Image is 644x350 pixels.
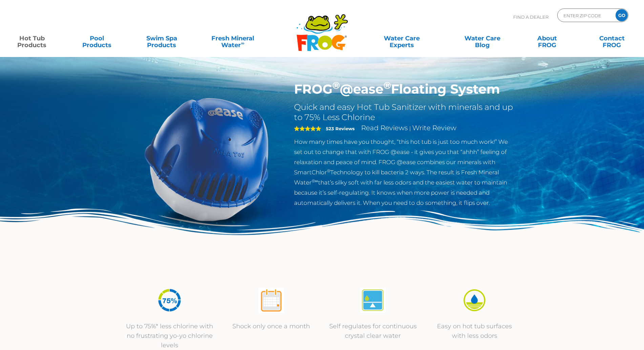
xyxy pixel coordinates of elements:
strong: 523 Reviews [326,126,355,131]
p: Find A Dealer [513,8,548,25]
sup: ® [327,168,330,173]
sup: ® [332,79,340,91]
p: Easy on hot tub surfaces with less odors [431,322,519,341]
h1: FROG @ease Floating System [294,81,515,97]
img: icon-atease-easy-on [462,288,487,313]
a: Swim SpaProducts [137,32,187,45]
a: ContactFROG [587,32,637,45]
a: Read Reviews [361,124,408,132]
a: Hot TubProducts [7,32,57,45]
a: Write Review [412,124,456,132]
sup: ∞ [241,40,244,46]
a: AboutFROG [522,32,573,45]
span: 5 [294,126,321,131]
span: | [409,125,411,132]
h2: Quick and easy Hot Tub Sanitizer with minerals and up to 75% Less Chlorine [294,102,515,122]
img: atease-icon-self-regulates [360,288,386,313]
p: How many times have you thought, “this hot tub is just too much work!” We set out to change that ... [294,137,515,208]
img: atease-icon-shock-once [258,288,284,313]
p: Self regulates for continuous crystal clear water [329,322,417,341]
input: GO [616,9,628,21]
img: hot-tub-product-atease-system.png [129,81,284,237]
img: icon-atease-75percent-less [157,288,182,313]
input: Zip Code Form [563,11,608,20]
p: Shock only once a month [227,322,315,331]
sup: ®∞ [312,178,318,183]
a: PoolProducts [71,32,122,45]
p: Up to 75%* less chlorine with no frustrating yo-yo chlorine levels [126,322,214,350]
sup: ® [383,79,391,91]
a: Water CareBlog [457,32,507,45]
a: Fresh MineralWater∞ [201,32,264,45]
a: Water CareExperts [361,32,443,45]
